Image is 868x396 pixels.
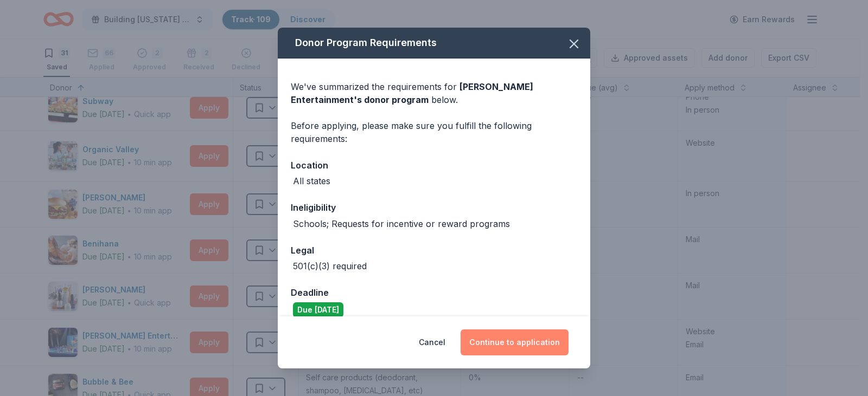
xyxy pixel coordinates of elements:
div: Legal [291,243,577,257]
button: Cancel [419,329,445,355]
div: Due [DATE] [293,302,343,317]
div: Ineligibility [291,200,577,215]
div: Deadline [291,285,577,300]
div: Donor Program Requirements [278,28,590,59]
div: Schools; Requests for incentive or reward programs [293,217,510,230]
div: All states [293,174,330,187]
div: We've summarized the requirements for below. [291,80,577,106]
div: Before applying, please make sure you fulfill the following requirements: [291,119,577,145]
div: Location [291,158,577,172]
div: 501(c)(3) required [293,259,367,272]
button: Continue to application [461,329,569,355]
